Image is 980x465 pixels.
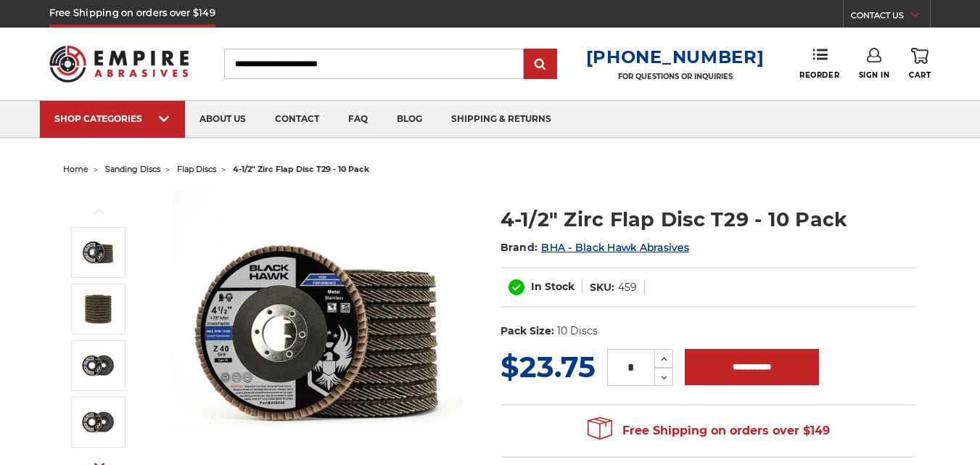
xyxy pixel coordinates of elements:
[501,349,596,384] span: $23.75
[799,70,839,80] span: Reorder
[437,101,566,138] a: shipping & returns
[501,205,917,234] h1: 4-1/2" Zirc Flap Disc T29 - 10 Pack
[49,36,189,91] img: Empire Abrasives
[909,48,931,80] a: Cart
[590,280,614,295] dt: SKU:
[80,404,116,440] img: 60 grit zirc flap disc
[105,164,160,174] a: sanding discs
[859,70,890,80] span: Sign In
[799,48,839,79] a: Reorder
[177,164,216,174] a: flap discs
[909,70,931,80] span: Cart
[334,101,382,138] a: faq
[233,164,369,174] span: 4-1/2" zirc flap disc t29 - 10 pack
[80,291,116,327] img: 10 pack of premium black hawk flap discs
[501,241,538,254] span: Brand:
[541,241,689,254] a: BHA - Black Hawk Abrasives
[531,280,575,293] span: In Stock
[586,46,765,67] a: [PHONE_NUMBER]
[260,101,334,138] a: contact
[557,324,598,339] dd: 10 Discs
[80,234,116,271] img: 4.5" Black Hawk Zirconia Flap Disc 10 Pack
[80,347,116,384] img: 40 grit zirc flap disc
[526,50,555,79] input: Submit
[586,72,765,81] p: FOR QUESTIONS OR INQUIRIES
[382,101,437,138] a: blog
[851,7,930,28] a: CONTACT US
[63,164,88,174] a: home
[588,416,830,445] span: Free Shipping on orders over $149
[618,280,637,295] dd: 459
[185,101,260,138] a: about us
[54,113,170,124] div: SHOP CATEGORIES
[501,324,554,339] dt: Pack Size:
[82,196,117,227] button: Previous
